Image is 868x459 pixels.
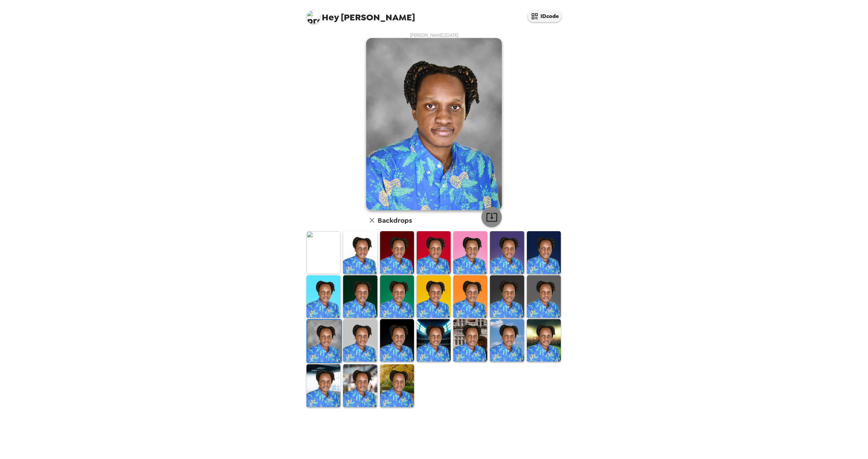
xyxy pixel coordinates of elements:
[307,231,340,274] img: Original
[366,38,502,210] img: user
[528,10,561,22] button: IDcode
[378,215,412,226] h6: Backdrops
[410,32,458,38] span: [PERSON_NAME] , [DATE]
[307,10,320,24] img: profile pic
[322,11,339,23] span: Hey
[307,7,415,22] span: [PERSON_NAME]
